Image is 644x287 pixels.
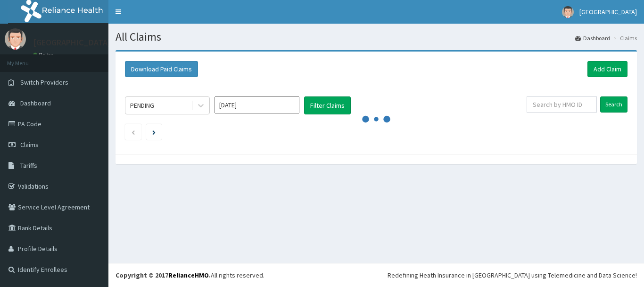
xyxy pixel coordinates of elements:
[168,271,209,279] a: RelianceHMO
[116,271,211,279] strong: Copyright © 2017 .
[20,78,68,87] span: Switch Providers
[527,96,597,113] input: Search by HMO ID
[20,140,39,149] span: Claims
[152,128,156,136] a: Next page
[20,161,37,170] span: Tariffs
[388,270,637,280] div: Redefining Heath Insurance in [GEOGRAPHIC_DATA] using Telemedicine and Data Science!
[215,96,299,113] input: Select Month and Year
[362,105,390,133] svg: audio-loading
[304,96,351,114] button: Filter Claims
[611,34,637,42] li: Claims
[575,34,610,42] a: Dashboard
[579,8,637,16] span: [GEOGRAPHIC_DATA]
[130,101,154,110] div: PENDING
[600,96,627,113] input: Search
[116,31,637,43] h1: All Claims
[587,61,627,77] a: Add Claim
[20,99,51,107] span: Dashboard
[5,28,26,50] img: User Image
[125,61,198,77] button: Download Paid Claims
[33,38,111,47] p: [GEOGRAPHIC_DATA]
[562,6,574,18] img: User Image
[108,263,644,287] footer: All rights reserved.
[131,128,135,136] a: Previous page
[33,52,56,58] a: Online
